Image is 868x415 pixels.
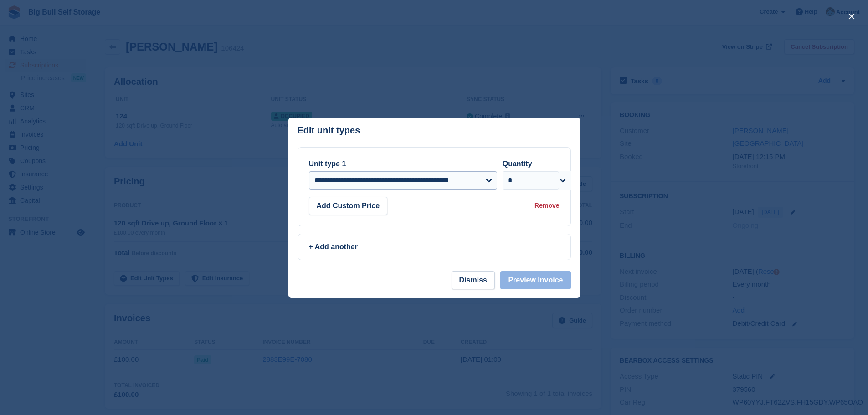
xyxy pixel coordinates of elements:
[844,9,859,24] button: close
[309,160,346,168] label: Unit type 1
[298,234,571,260] a: + Add another
[298,125,360,136] p: Edit unit types
[309,241,560,252] div: + Add another
[503,160,532,168] label: Quantity
[534,201,559,210] div: Remove
[500,271,570,289] button: Preview Invoice
[452,271,495,289] button: Dismiss
[309,197,388,215] button: Add Custom Price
